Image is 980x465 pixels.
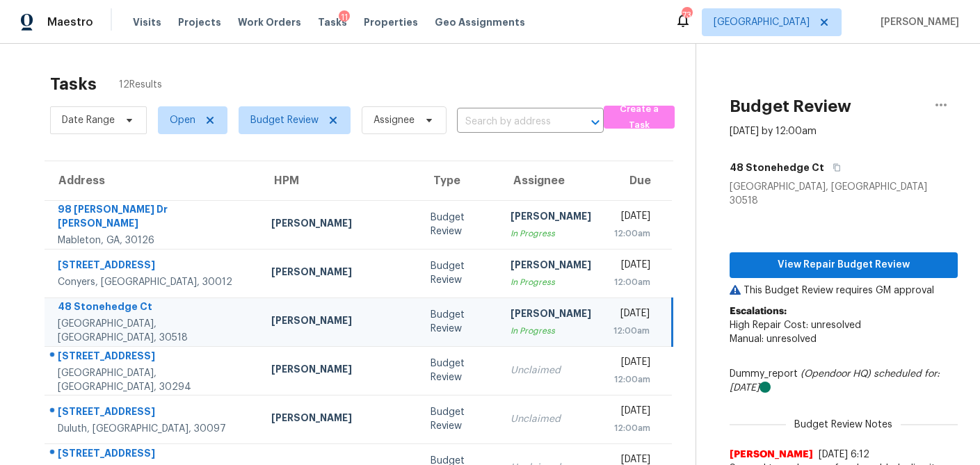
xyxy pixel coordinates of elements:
[730,252,958,278] button: View Repair Budget Review
[431,405,488,433] div: Budget Review
[613,258,651,275] div: [DATE]
[730,448,813,462] span: [PERSON_NAME]
[318,17,347,27] span: Tasks
[431,357,488,384] div: Budget Review
[730,369,940,393] i: scheduled for: [DATE]
[271,362,408,380] div: [PERSON_NAME]
[602,161,673,200] th: Due
[511,364,591,377] div: Unclaimed
[58,234,249,247] div: Mableton, GA, 30126
[499,161,602,200] th: Assignee
[58,349,249,366] div: [STREET_ADDRESS]
[431,308,488,336] div: Budget Review
[170,113,195,127] span: Open
[613,307,650,324] div: [DATE]
[613,324,650,338] div: 12:00am
[58,300,249,317] div: 48 Stonehedge Ct
[613,275,651,289] div: 12:00am
[730,161,824,174] h5: 48 Stonehedge Ct
[819,450,869,459] span: [DATE] 6:12
[271,313,408,331] div: [PERSON_NAME]
[45,161,260,200] th: Address
[511,275,591,289] div: In Progress
[271,216,408,234] div: [PERSON_NAME]
[364,15,418,29] span: Properties
[339,10,350,24] div: 11
[431,259,488,287] div: Budget Review
[133,15,161,29] span: Visits
[58,366,249,394] div: [GEOGRAPHIC_DATA], [GEOGRAPHIC_DATA], 30294
[604,106,674,129] button: Create a Task
[271,265,408,282] div: [PERSON_NAME]
[682,8,691,22] div: 73
[875,15,959,29] span: [PERSON_NAME]
[613,404,651,421] div: [DATE]
[62,113,115,127] span: Date Range
[271,411,408,428] div: [PERSON_NAME]
[714,15,810,29] span: [GEOGRAPHIC_DATA]
[457,111,565,133] input: Search by address
[511,307,591,324] div: [PERSON_NAME]
[431,211,488,238] div: Budget Review
[730,180,958,208] div: [GEOGRAPHIC_DATA], [GEOGRAPHIC_DATA] 30518
[613,355,651,373] div: [DATE]
[250,113,319,127] span: Budget Review
[613,227,651,240] div: 12:00am
[373,113,415,127] span: Assignee
[586,113,605,132] button: Open
[58,317,249,345] div: [GEOGRAPHIC_DATA], [GEOGRAPHIC_DATA], 30518
[730,320,861,330] span: High Repair Cost: unresolved
[58,275,249,289] div: Conyers, [GEOGRAPHIC_DATA], 30012
[824,155,843,180] button: Copy Address
[511,258,591,275] div: [PERSON_NAME]
[613,209,651,227] div: [DATE]
[511,209,591,227] div: [PERSON_NAME]
[238,15,301,29] span: Work Orders
[730,367,958,395] div: Dummy_report
[47,15,93,29] span: Maestro
[511,412,591,426] div: Unclaimed
[58,202,249,234] div: 98 [PERSON_NAME] Dr [PERSON_NAME]
[58,405,249,422] div: [STREET_ADDRESS]
[786,418,901,432] span: Budget Review Notes
[730,307,787,316] b: Escalations:
[613,421,651,435] div: 12:00am
[730,334,817,344] span: Manual: unresolved
[511,227,591,240] div: In Progress
[511,324,591,338] div: In Progress
[741,256,947,274] span: View Repair Budget Review
[178,15,221,29] span: Projects
[419,161,499,200] th: Type
[58,258,249,275] div: [STREET_ADDRESS]
[730,99,851,113] h2: Budget Review
[58,422,249,436] div: Duluth, [GEOGRAPHIC_DATA], 30097
[730,124,817,138] div: [DATE] by 12:00am
[435,15,525,29] span: Geo Assignments
[50,77,97,91] h2: Tasks
[801,369,871,379] i: (Opendoor HQ)
[119,78,162,92] span: 12 Results
[260,161,419,200] th: HPM
[613,373,651,386] div: 12:00am
[58,446,249,464] div: [STREET_ADDRESS]
[611,101,667,133] span: Create a Task
[730,284,958,297] p: This Budget Review requires GM approval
